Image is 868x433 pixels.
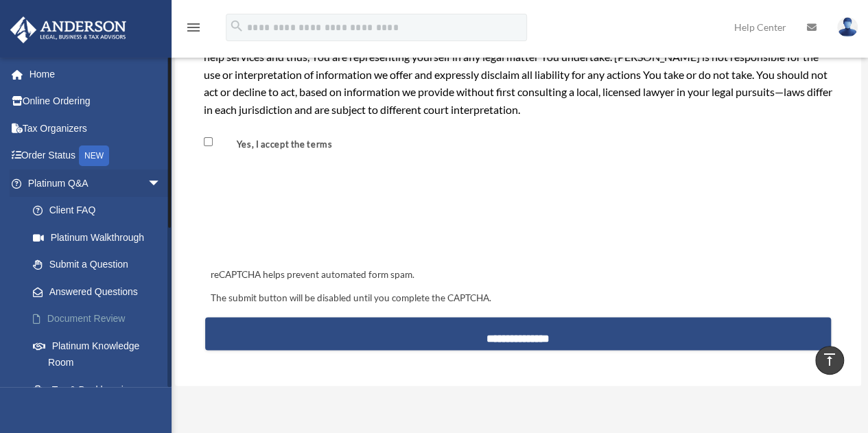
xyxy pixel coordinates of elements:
a: Platinum Q&Aarrow_drop_down [10,169,182,197]
a: vertical_align_top [815,346,844,375]
iframe: reCAPTCHA [207,185,415,239]
a: Answered Questions [19,278,182,305]
i: search [229,19,244,34]
a: Submit a Question [19,251,182,279]
img: Anderson Advisors Platinum Portal [6,16,130,43]
a: Platinum Knowledge Room [19,332,182,376]
div: reCAPTCHA helps prevent automated form spam. [205,266,831,283]
i: menu [185,19,202,36]
a: Home [10,60,182,88]
a: Platinum Walkthrough [19,224,182,251]
div: The information we provide does not necessarily represent the opinion of [PERSON_NAME] Business A... [204,30,832,117]
a: Client FAQ [19,197,182,224]
img: User Pic [837,17,858,37]
label: Yes, I accept the terms [215,138,338,151]
div: The submit button will be disabled until you complete the CAPTCHA. [205,290,831,306]
a: Order StatusNEW [10,142,182,170]
a: Document Review [19,305,182,333]
i: vertical_align_top [821,351,838,368]
a: Tax & Bookkeeping Packages [19,376,182,420]
span: arrow_drop_down [148,169,175,198]
div: NEW [79,145,109,166]
a: menu [185,24,202,36]
a: Tax Organizers [10,115,182,142]
a: Online Ordering [10,88,182,115]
